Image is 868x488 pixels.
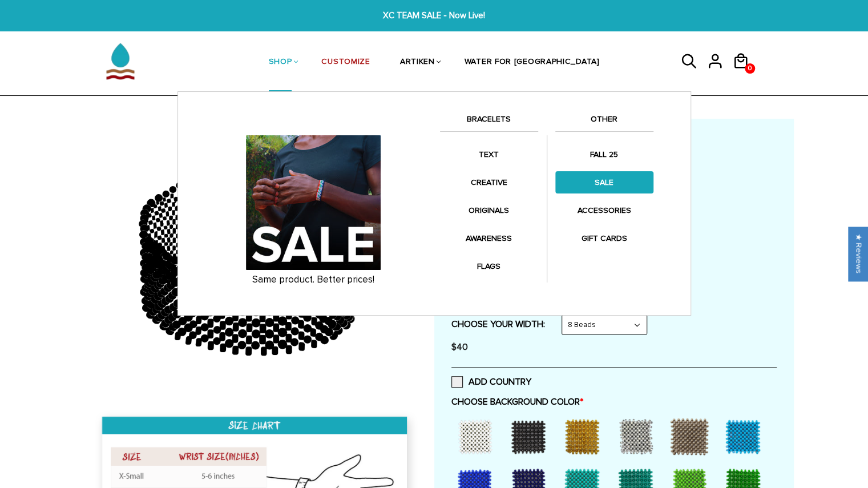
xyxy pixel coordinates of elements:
span: XC TEAM SALE - Now Live! [267,9,600,22]
div: Silver [612,413,664,459]
a: OTHER [555,112,653,132]
a: FLAGS [440,255,538,277]
label: CHOOSE YOUR WIDTH: [451,318,545,330]
a: ORIGINALS [440,199,538,221]
div: Grey [666,413,717,459]
div: Black [505,413,556,459]
p: Same product. Better prices! [198,274,429,285]
a: SALE [555,171,653,193]
a: WATER FOR [GEOGRAPHIC_DATA] [465,33,600,92]
div: Click to open Judge.me floating reviews tab [849,227,868,281]
a: BRACELETS [440,112,538,132]
a: GIFT CARDS [555,227,653,249]
span: 0 [745,60,754,77]
div: White [451,413,503,459]
span: $40 [451,341,468,353]
a: ACCESSORIES [555,199,653,221]
label: CHOOSE BACKGROUND COLOR [451,396,777,408]
a: 0 [732,73,758,75]
div: Gold [559,413,610,459]
a: SHOP [269,33,292,92]
a: CREATIVE [440,171,538,193]
a: TEXT [440,143,538,166]
a: FALL 25 [555,143,653,166]
div: Sky Blue [720,413,771,459]
label: ADD COUNTRY [451,376,531,388]
a: CUSTOMIZE [321,33,370,92]
a: ARTIKEN [400,33,435,92]
a: AWARENESS [440,227,538,249]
